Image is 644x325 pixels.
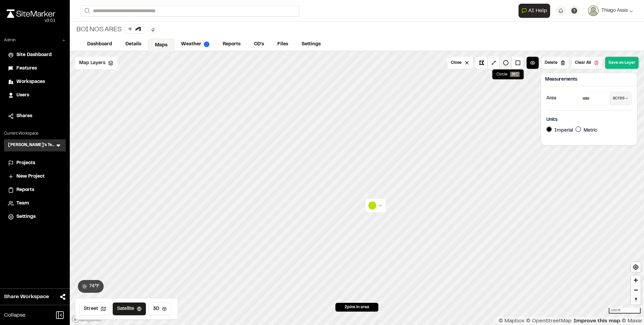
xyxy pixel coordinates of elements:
button: Search [80,5,93,16]
label: Imperial [554,129,573,133]
span: 2 pins in area [344,304,369,310]
a: Details [119,38,148,51]
button: Zoom in [631,275,641,285]
a: Reports [8,186,62,194]
a: Mapbox logo [72,315,101,323]
button: Thiago Assis [588,5,633,16]
span: Zoom out [631,285,641,295]
span: New Project [16,173,45,180]
img: User [588,5,599,16]
h3: Measurements [545,76,577,83]
a: OpenStreetMap [526,319,572,323]
span: Shares [16,112,32,120]
a: Reports [216,38,247,51]
a: Maps [148,39,174,51]
button: Clear All [572,57,602,69]
button: Delete [541,57,569,69]
span: AI Help [528,7,547,15]
button: Edit Tags [149,26,157,34]
a: New Project [8,173,62,180]
span: Collapse [4,311,25,319]
a: Shares [8,112,62,120]
div: Open AI Assistant [519,4,553,18]
button: Save as Layer [605,57,639,69]
h3: [PERSON_NAME]'s Testing [8,142,55,149]
button: Select area unit [610,92,632,105]
span: Reports [16,186,34,194]
span: 74 ° F [89,283,100,290]
div: 100 ft [609,308,641,314]
button: Satellite [113,303,146,315]
span: Users [16,92,29,99]
a: Features [8,65,62,72]
button: Street [79,303,110,315]
span: Team [16,200,29,207]
p: Current Workspace [4,131,66,137]
div: BOI NOS ARES [75,24,144,35]
span: Reset bearing to north [631,295,641,305]
span: Map Layers [79,59,105,67]
span: Site Dashboard [16,51,52,59]
button: Zoom out [631,285,641,295]
p: Admin [4,37,16,43]
span: Workspaces [16,78,45,86]
a: Map feedback [574,319,620,323]
a: Projects [8,159,62,167]
a: Users [8,92,62,99]
span: Features [16,65,37,72]
a: CD's [247,38,271,51]
button: Close [447,57,473,69]
a: Settings [295,38,327,51]
button: 3D [149,303,171,315]
span: Settings [16,213,36,221]
span: Projects [16,159,35,167]
img: precipai.png [204,42,209,47]
span: Circle [496,72,507,78]
label: Area [546,95,556,102]
button: Open AI Assistant [519,4,550,18]
a: Maxar [622,319,642,323]
a: Weather [174,38,216,51]
button: Find my location [631,262,641,272]
span: ⌘ C [510,72,520,77]
span: Share Workspace [4,293,49,301]
img: rebrand.png [7,9,55,18]
a: Dashboard [80,38,119,51]
a: Workspaces [8,78,62,86]
span: acres [613,95,625,102]
label: Metric [584,129,597,133]
button: 74°F [78,280,104,293]
a: Mapbox [498,319,525,323]
div: Oh geez...please don't... [7,18,55,24]
a: Site Dashboard [8,51,62,59]
button: Reset bearing to north [631,295,641,305]
a: Settings [8,213,62,221]
a: Team [8,200,62,207]
h4: Units [546,116,632,124]
span: Thiago Assis [601,7,628,14]
a: Files [271,38,295,51]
